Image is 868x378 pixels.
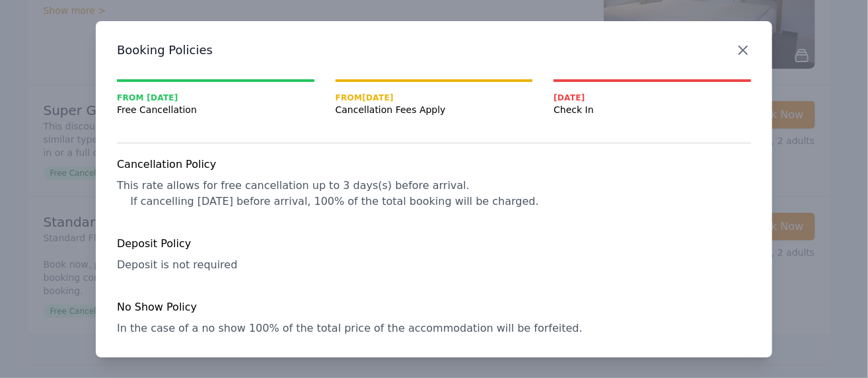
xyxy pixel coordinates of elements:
h4: No Show Policy [117,299,751,315]
nav: Progress mt-20 [117,79,751,116]
span: From [DATE] [336,93,533,103]
span: From [DATE] [117,93,314,103]
h4: Deposit Policy [117,236,751,252]
h3: Booking Policies [117,42,751,58]
span: Deposit is not required [117,258,237,271]
span: In the case of a no show 100% of the total price of the accommodation will be forfeited. [117,322,583,334]
h4: Cancellation Policy [117,157,751,172]
span: Check In [554,103,751,116]
span: This rate allows for free cancellation up to 3 days(s) before arrival. If cancelling [DATE] befor... [117,179,539,208]
span: Cancellation Fees Apply [336,103,533,116]
span: [DATE] [554,93,751,103]
span: Free Cancellation [117,103,314,116]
